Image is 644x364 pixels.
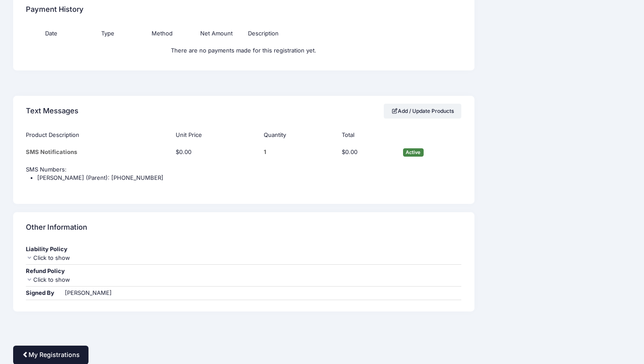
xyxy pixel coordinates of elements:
[172,126,260,143] th: Unit Price
[26,254,461,262] div: Click to show
[26,276,461,284] div: Click to show
[65,289,112,297] div: [PERSON_NAME]
[189,25,244,42] th: Net Amount
[37,174,461,182] li: [PERSON_NAME] (Parent): [PHONE_NUMBER]
[81,25,135,42] th: Type
[26,161,461,192] td: SMS Numbers:
[26,143,171,161] td: SMS Notifications
[26,289,63,297] div: Signed By
[26,267,461,276] div: Refund Policy
[259,126,337,143] th: Quantity
[264,148,333,157] div: 1
[26,99,78,124] h4: Text Messages
[135,25,189,42] th: Method
[172,143,260,161] td: $0.00
[337,126,399,143] th: Total
[26,42,461,59] td: There are no payments made for this registration yet.
[26,25,80,42] th: Date
[384,104,462,119] a: Add / Update Products
[26,126,171,143] th: Product Description
[337,143,399,161] td: $0.00
[403,148,424,157] span: Active
[26,245,461,254] div: Liability Policy
[26,215,87,240] h4: Other Information
[244,25,407,42] th: Description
